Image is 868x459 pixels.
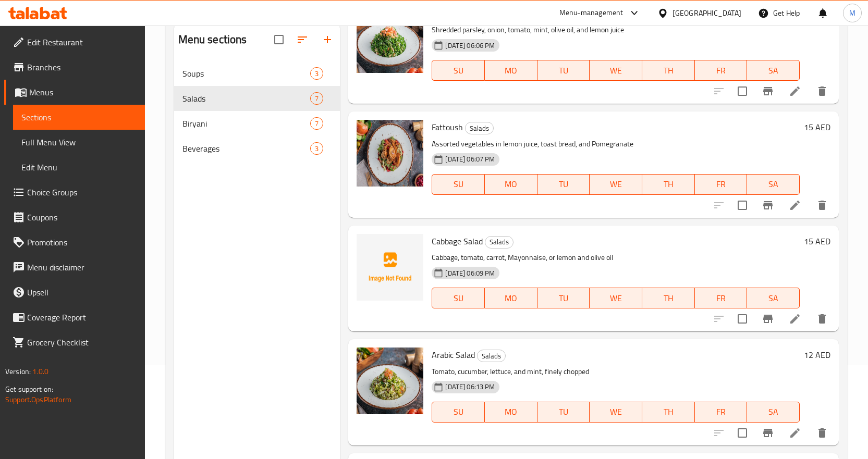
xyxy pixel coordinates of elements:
span: Salads [485,236,513,248]
span: Select to update [731,308,753,330]
span: Select all sections [268,29,290,51]
button: Branch-specific-item [755,306,780,331]
span: TU [542,63,586,78]
button: TU [537,174,590,195]
p: Assorted vegetables in lemon juice, toast bread, and Pomegranate [432,138,800,151]
span: Edit Menu [21,161,137,173]
span: 1.0.0 [32,365,48,378]
span: TH [646,177,691,192]
span: 7 [311,94,323,104]
a: Menus [4,80,145,105]
a: Edit menu item [789,199,801,212]
a: Promotions [4,230,145,255]
span: Sections [21,111,137,123]
span: Full Menu View [21,136,137,148]
span: FR [699,404,743,419]
span: TH [646,291,691,306]
button: WE [590,402,642,423]
span: Cabbage Salad [432,233,483,249]
a: Coupons [4,205,145,230]
p: Shredded parsley, onion, tomato, mint, olive oil, and lemon juice [432,23,800,36]
span: Version: [5,365,31,378]
span: WE [594,63,638,78]
button: SU [432,60,485,81]
button: FR [695,402,748,423]
span: Branches [27,61,137,73]
span: SU [436,63,481,78]
button: Branch-specific-item [755,79,780,104]
div: items [310,142,323,155]
a: Full Menu View [13,130,145,155]
span: TH [646,404,691,419]
button: TH [642,60,695,81]
span: Get support on: [5,382,53,396]
h2: Menu sections [178,32,247,47]
h6: 15 AED [804,234,830,249]
span: Fattoush [432,119,463,135]
span: [DATE] 06:07 PM [441,154,499,164]
button: TH [642,174,695,195]
button: Add section [315,27,340,52]
span: MO [489,291,533,306]
div: Salads [465,122,494,134]
span: SA [751,63,796,78]
button: MO [485,60,537,81]
span: TU [542,291,586,306]
p: Cabbage, tomato, carrot, Mayonnaise, or lemon and olive oil [432,251,800,264]
button: TH [642,402,695,423]
a: Branches [4,55,145,80]
div: Beverages3 [174,136,340,161]
span: Menu disclaimer [27,261,137,274]
button: FR [695,60,748,81]
span: Choice Groups [27,186,137,199]
span: Edit Restaurant [27,36,137,48]
button: SA [747,60,800,81]
span: MO [489,404,533,419]
button: MO [485,288,537,308]
span: Arabic Salad [432,347,475,363]
span: [DATE] 06:09 PM [441,268,499,278]
span: MO [489,63,533,78]
button: Branch-specific-item [755,193,780,218]
div: [GEOGRAPHIC_DATA] [673,7,741,19]
button: delete [810,306,835,331]
button: WE [590,288,642,308]
span: Coverage Report [27,311,137,324]
span: SU [436,177,481,192]
button: SU [432,174,485,195]
img: Fattoush [357,120,423,187]
span: Salads [466,122,493,134]
a: Edit Restaurant [4,30,145,55]
div: Soups3 [174,61,340,86]
button: WE [590,174,642,195]
button: SU [432,288,485,308]
a: Choice Groups [4,180,145,205]
button: TU [537,402,590,423]
img: Cabbage Salad [357,234,423,301]
span: TH [646,63,691,78]
button: Branch-specific-item [755,420,780,445]
a: Edit menu item [789,85,801,97]
span: FR [699,291,743,306]
button: TH [642,288,695,308]
img: Tabbouleh [357,6,423,73]
a: Edit menu item [789,313,801,325]
span: SA [751,177,796,192]
span: SU [436,291,481,306]
a: Grocery Checklist [4,330,145,355]
button: FR [695,174,748,195]
h6: 15 AED [804,120,830,134]
div: Biryani7 [174,111,340,136]
div: Soups [182,67,311,80]
a: Coverage Report [4,305,145,330]
span: [DATE] 06:06 PM [441,41,499,51]
span: WE [594,177,638,192]
button: TU [537,288,590,308]
a: Upsell [4,280,145,305]
span: Select to update [731,194,753,216]
span: Grocery Checklist [27,336,137,349]
button: SA [747,288,800,308]
button: MO [485,402,537,423]
div: items [310,117,323,130]
span: Select to update [731,422,753,444]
